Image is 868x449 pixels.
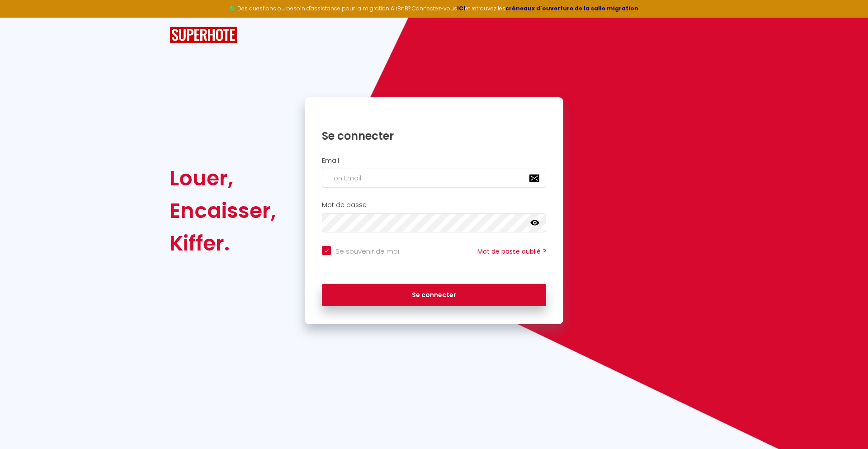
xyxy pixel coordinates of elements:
[322,284,546,307] button: Se connecter
[477,247,546,256] a: Mot de passe oublié ?
[322,169,546,188] input: Ton Email
[170,27,237,43] img: SuperHote logo
[322,201,546,209] h2: Mot de passe
[457,5,465,12] a: ICI
[170,162,276,194] div: Louer,
[170,227,276,260] div: Kiffer.
[170,194,276,227] div: Encaisser,
[322,129,546,143] h1: Se connecter
[505,5,638,12] a: créneaux d'ouverture de la salle migration
[322,157,546,165] h2: Email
